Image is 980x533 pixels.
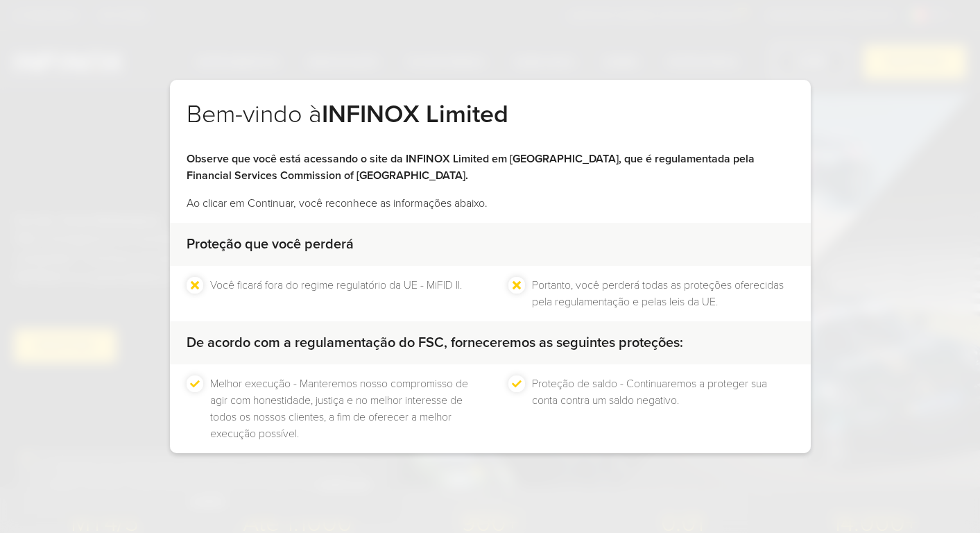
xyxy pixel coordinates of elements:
li: Portanto, você perderá todas as proteções oferecidas pela regulamentação e pelas leis da UE. [532,277,794,310]
strong: INFINOX Limited [322,99,508,129]
li: Proteção de saldo - Continuaremos a proteger sua conta contra um saldo negativo. [532,375,794,442]
p: Ao clicar em Continuar, você reconhece as informações abaixo. [187,195,794,212]
li: Melhor execução - Manteremos nosso compromisso de agir com honestidade, justiça e no melhor inter... [210,375,472,442]
h2: Bem-vindo à [187,99,794,151]
li: Você ficará fora do regime regulatório da UE - MiFID II. [210,277,462,310]
strong: Observe que você está acessando o site da INFINOX Limited em [GEOGRAPHIC_DATA], que é regulamenta... [187,152,755,183]
strong: Proteção que você perderá [187,236,354,253]
strong: De acordo com a regulamentação do FSC, forneceremos as seguintes proteções: [187,335,683,351]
